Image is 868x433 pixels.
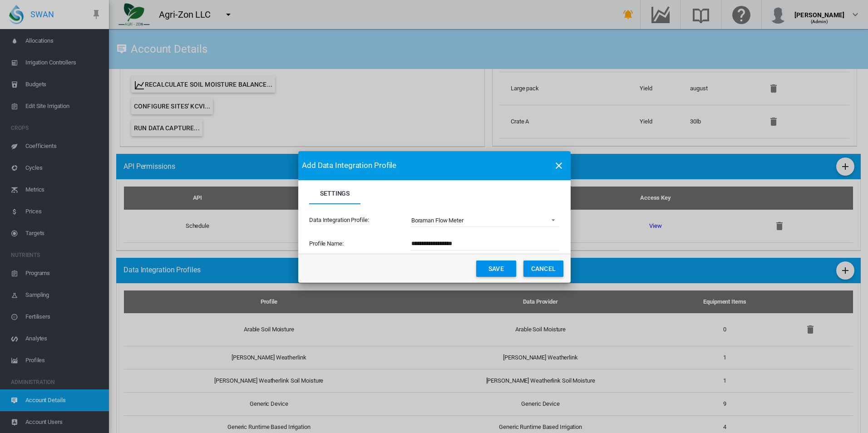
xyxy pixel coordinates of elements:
span: Settings [320,190,350,197]
div: Boraman Flow Meter [411,217,464,224]
button: Save [476,261,516,277]
button: icon-close [550,157,568,175]
label: Data Integration Profile: [309,216,409,224]
label: Profile Name: [309,240,409,248]
span: Add Data Integration Profile [302,160,396,171]
md-dialog: Settings Settings ... [298,151,571,283]
button: Cancel [523,261,563,277]
md-icon: icon-close [553,160,564,171]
